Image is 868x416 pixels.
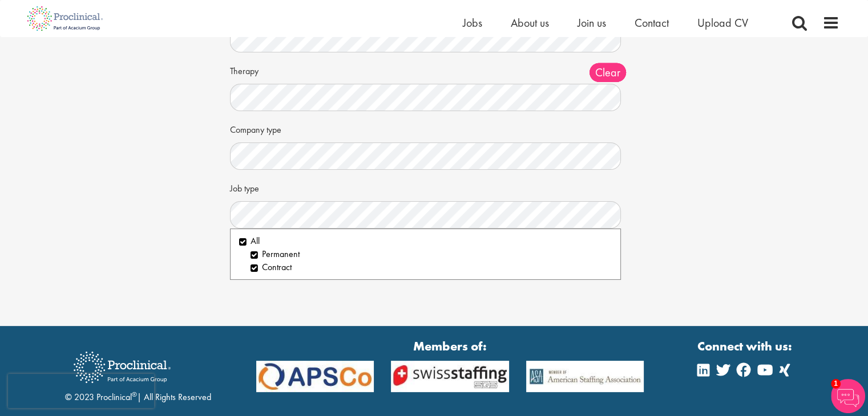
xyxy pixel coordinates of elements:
[65,344,179,391] img: Proclinical Recruitment
[697,15,748,30] a: Upload CV
[578,15,606,30] a: Join us
[382,361,518,392] img: APSCo
[256,337,644,355] strong: Members of:
[463,15,482,30] a: Jobs
[511,15,549,30] a: About us
[831,379,841,389] span: 1
[251,248,612,261] li: Permanent
[230,120,291,137] label: Company type
[8,374,154,408] iframe: reCAPTCHA
[239,235,612,248] li: All
[590,63,626,82] span: Clear
[251,261,612,274] li: Contract
[518,361,653,392] img: APSCo
[635,15,669,30] a: Contact
[831,379,865,413] img: Chatbot
[230,61,291,78] label: Therapy
[248,361,383,392] img: APSCo
[697,337,794,355] strong: Connect with us:
[230,178,291,195] label: Job type
[65,343,211,404] div: © 2023 Proclinical | All Rights Reserved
